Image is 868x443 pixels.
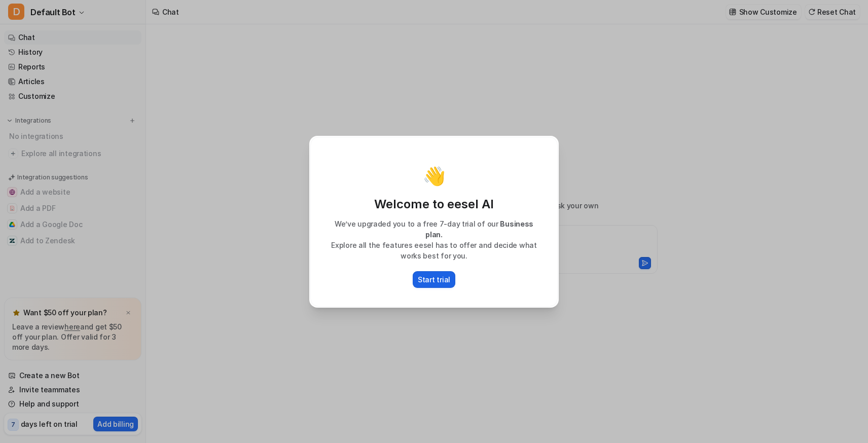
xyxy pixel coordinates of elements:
p: Welcome to eesel AI [321,196,547,212]
p: Explore all the features eesel has to offer and decide what works best for you. [321,240,547,261]
p: We’ve upgraded you to a free 7-day trial of our [321,218,547,240]
p: 👋 [423,166,446,186]
p: Start trial [418,274,450,285]
button: Start trial [413,271,455,288]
